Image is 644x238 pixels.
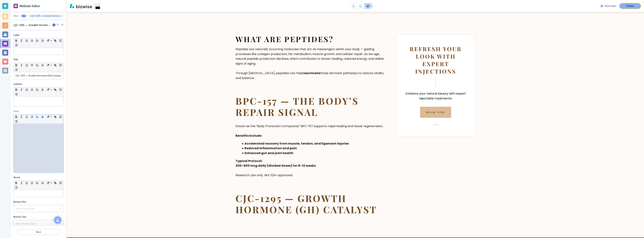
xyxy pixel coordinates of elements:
[16,207,35,210] h4: Select Button Type
[236,163,316,168] strong: 200–500 mcg daily (divided doses) for 8–12 weeks.
[605,4,616,8] h3: Need help?
[244,151,293,155] strong: Enhanced gut and joint health
[619,3,641,9] button: Publish
[29,14,63,17] button: CJC-1295 — Growth Hormone (GH) Catalyst
[236,159,262,163] strong: Typical Protocol:
[13,23,51,27] h2: CJC-1295 — Growth Hormone (GH) Catalyst
[16,229,60,235] button: Back
[13,110,19,113] h2: Body
[13,15,19,17] button: Main
[236,71,387,80] p: Through [MEDICAL_DATA], peptides can help those dormant pathways to restore vitality and balance.
[244,141,349,146] strong: Accelerated recovery from muscle, tendon, and ligament injuries
[626,4,634,8] p: Publish
[13,176,20,179] h2: Quote
[13,4,18,8] img: editor icon
[13,58,18,61] h2: Title
[17,230,60,234] p: Back
[13,82,22,86] h2: Subtitle
[70,4,92,8] img: Bizwise Logo
[244,146,297,151] strong: Reduced inflammation and pain
[303,71,320,75] strong: reactivate
[236,47,387,66] p: Peptides are naturally occurring molecules that act as messengers within your body — guiding proc...
[420,107,451,118] a: Book Now
[13,200,26,204] h2: Button One
[13,215,26,219] h2: Button Two
[22,15,26,17] button: +3
[404,45,467,75] p: Refresh Your Look with Expert Injections
[236,134,262,138] strong: Benefits include:
[236,193,387,215] p: CJC-1295 — Growth Hormone (GH) Catalyst
[236,173,293,178] em: Research use only. Not FDA-approved.
[13,33,19,37] h2: Label
[236,124,383,129] p: Known as the “Body Protection Compound,” BPC-157 supports rapid healing and tissue regeneration.
[236,95,387,118] p: BPC-157 — The Body’s Repair Signal
[16,74,61,77] p: CJC-1295 — Growth Hormone (GH) Catalyst
[31,15,62,17] p: CJC-1295 — Growth Hormone (GH) Catalyst
[95,3,100,9] img: Your Logo
[404,91,467,101] p: Enhance your natural beauty with expert injectable treatments.
[19,4,40,8] h2: Website Editor
[16,222,35,225] h4: Select Button Type
[236,34,387,44] p: What Are Peptides?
